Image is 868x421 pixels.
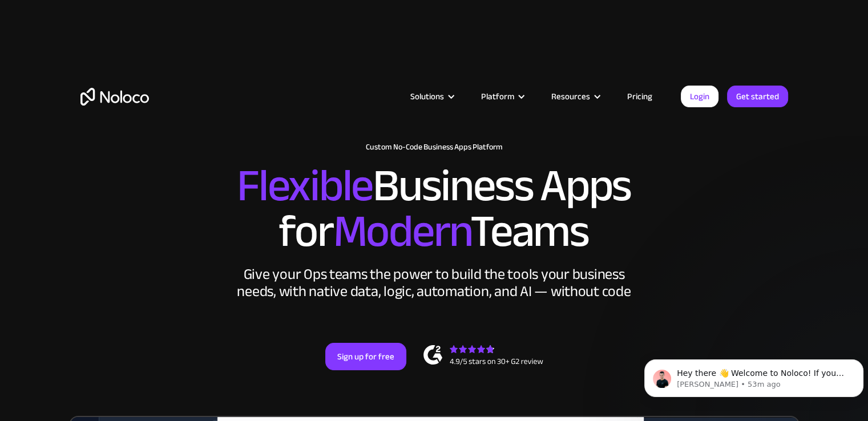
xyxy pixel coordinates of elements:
[613,89,667,104] a: Pricing
[640,335,868,415] iframe: Intercom notifications message
[396,89,467,104] div: Solutions
[481,89,514,104] div: Platform
[410,89,444,104] div: Solutions
[537,89,613,104] div: Resources
[80,88,149,106] a: home
[237,143,373,228] span: Flexible
[333,189,470,274] span: Modern
[727,86,788,107] a: Get started
[325,343,406,370] a: Sign up for free
[551,89,590,104] div: Resources
[681,86,718,107] a: Login
[80,163,788,254] h2: Business Apps for Teams
[235,266,634,300] div: Give your Ops teams the power to build the tools your business needs, with native data, logic, au...
[467,89,537,104] div: Platform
